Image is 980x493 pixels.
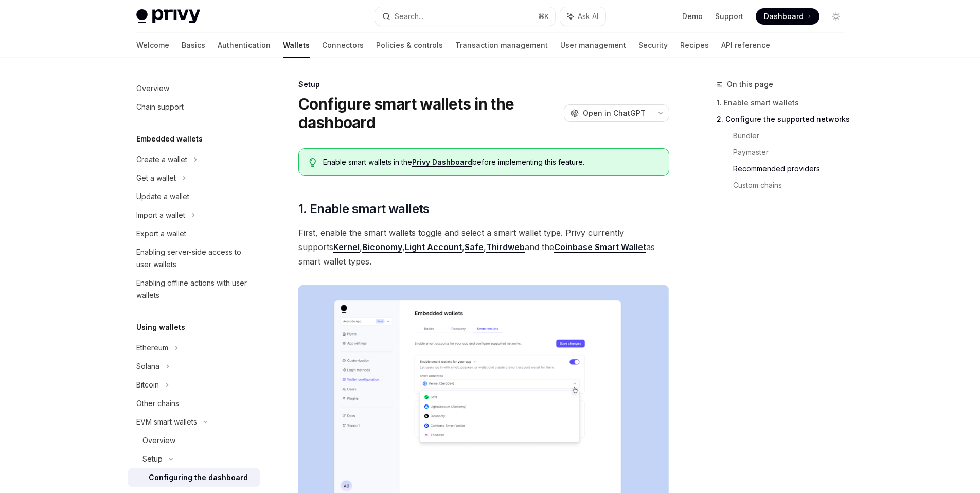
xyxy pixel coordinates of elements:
[375,7,555,26] button: Search...⌘K
[412,157,472,167] a: Privy Dashboard
[136,101,184,113] div: Chain support
[298,79,669,90] div: Setup
[136,9,200,24] img: light logo
[136,190,189,203] div: Update a wallet
[136,172,176,184] div: Get a wallet
[136,277,254,302] div: Enabling offline actions with user wallets
[128,243,260,274] a: Enabling server-side access to user wallets
[136,397,179,410] div: Other chains
[136,209,185,221] div: Import a wallet
[395,10,423,23] div: Search...
[333,242,360,253] a: Kernel
[136,379,159,391] div: Bitcoin
[128,187,260,206] a: Update a wallet
[680,33,709,58] a: Recipes
[733,177,852,193] a: Custom chains
[560,7,605,26] button: Ask AI
[136,416,197,428] div: EVM smart wallets
[322,33,364,58] a: Connectors
[583,108,646,118] span: Open in ChatGPT
[727,78,773,91] span: On this page
[142,434,175,447] div: Overview
[682,11,703,22] a: Demo
[733,161,852,177] a: Recommended providers
[717,95,852,111] a: 1. Enable smart wallets
[298,201,430,217] span: 1. Enable smart wallets
[136,321,185,333] h5: Using wallets
[149,471,248,484] div: Configuring the dashboard
[298,225,669,269] span: First, enable the smart wallets toggle and select a smart wallet type. Privy currently supports ,...
[128,98,260,116] a: Chain support
[733,128,852,144] a: Bundler
[136,360,159,373] div: Solana
[764,11,804,22] span: Dashboard
[715,11,743,22] a: Support
[405,242,462,253] a: Light Account
[136,153,187,166] div: Create a wallet
[756,8,819,25] a: Dashboard
[136,82,169,95] div: Overview
[128,468,260,487] a: Configuring the dashboard
[638,33,668,58] a: Security
[564,104,652,122] button: Open in ChatGPT
[298,95,560,132] h1: Configure smart wallets in the dashboard
[136,133,203,145] h5: Embedded wallets
[455,33,548,58] a: Transaction management
[554,242,646,253] a: Coinbase Smart Wallet
[283,33,310,58] a: Wallets
[828,8,844,25] button: Toggle dark mode
[136,33,169,58] a: Welcome
[136,342,168,354] div: Ethereum
[128,224,260,243] a: Export a wallet
[717,111,852,128] a: 2. Configure the supported networks
[323,157,658,167] span: Enable smart wallets in the before implementing this feature.
[128,79,260,98] a: Overview
[309,158,316,167] svg: Tip
[465,242,484,253] a: Safe
[128,394,260,413] a: Other chains
[218,33,271,58] a: Authentication
[362,242,402,253] a: Biconomy
[128,431,260,450] a: Overview
[128,274,260,305] a: Enabling offline actions with user wallets
[142,453,163,465] div: Setup
[376,33,443,58] a: Policies & controls
[721,33,770,58] a: API reference
[578,11,598,22] span: Ask AI
[136,227,186,240] div: Export a wallet
[136,246,254,271] div: Enabling server-side access to user wallets
[182,33,205,58] a: Basics
[486,242,525,253] a: Thirdweb
[560,33,626,58] a: User management
[733,144,852,161] a: Paymaster
[538,12,549,21] span: ⌘ K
